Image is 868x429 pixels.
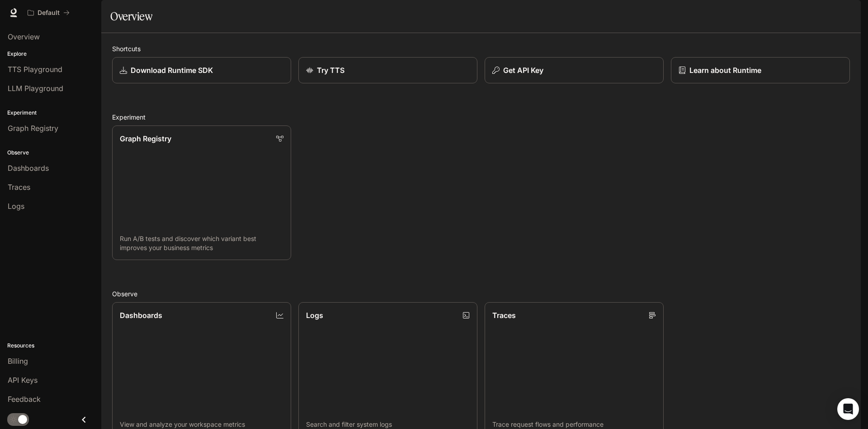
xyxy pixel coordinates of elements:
h1: Overview [110,7,152,25]
p: Run A/B tests and discover which variant best improves your business metrics [120,234,283,252]
p: Traces [492,310,516,321]
p: View and analyze your workspace metrics [120,420,283,429]
div: Open Intercom Messenger [837,398,859,420]
a: Learn about Runtime [671,57,850,83]
h2: Experiment [112,112,850,122]
p: Learn about Runtime [689,65,761,76]
p: Get API Key [503,65,543,76]
h2: Observe [112,289,850,299]
p: Search and filter system logs [306,420,470,429]
button: All workspaces [24,4,74,22]
p: Download Runtime SDK [131,65,213,76]
button: Get API Key [485,57,664,83]
a: Download Runtime SDK [112,57,291,83]
p: Dashboards [120,310,162,321]
p: Trace request flows and performance [492,420,656,429]
h2: Shortcuts [112,44,850,53]
a: Try TTS [298,57,477,83]
p: Graph Registry [120,133,171,144]
p: Try TTS [317,65,344,76]
a: Graph RegistryRun A/B tests and discover which variant best improves your business metrics [112,125,291,260]
p: Logs [306,310,323,321]
p: Default [38,9,60,17]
